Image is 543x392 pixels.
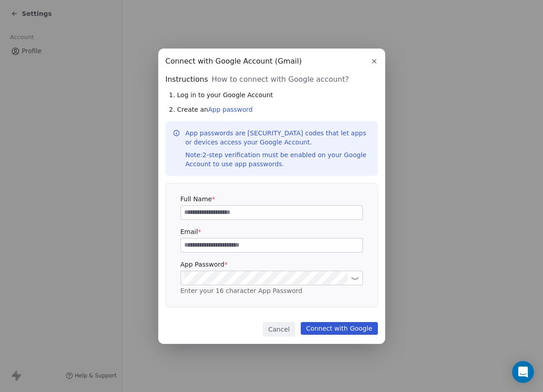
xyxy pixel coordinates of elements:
span: Connect with Google Account (Gmail) [166,56,302,67]
span: 2. Create an [169,105,253,114]
span: Enter your 16 character App Password [181,287,303,294]
span: Instructions [166,74,208,85]
div: 2-step verification must be enabled on your Google Account to use app passwords. [186,150,371,169]
p: App passwords are [SECURITY_DATA] codes that let apps or devices access your Google Account. [186,129,371,169]
label: App Password [181,260,363,269]
a: App password [208,106,253,113]
button: Cancel [263,322,295,337]
span: 1. Log in to your Google Account [169,90,273,99]
span: How to connect with Google account? [211,74,349,85]
span: Note: [186,151,203,159]
button: Connect with Google [301,322,378,335]
label: Email [181,227,363,236]
label: Full Name [181,194,363,203]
